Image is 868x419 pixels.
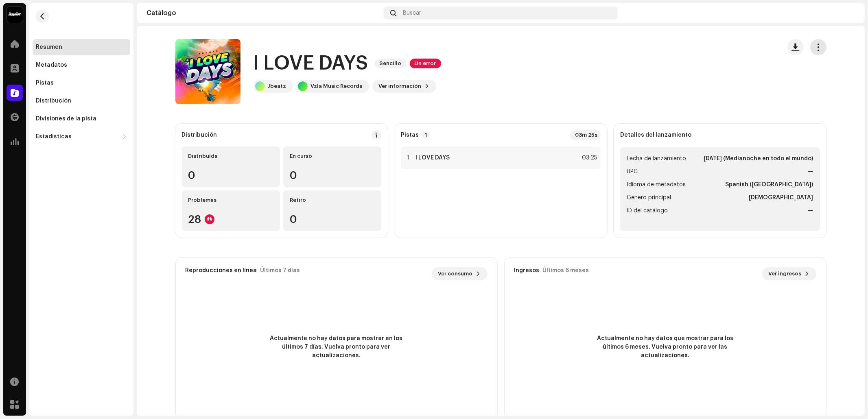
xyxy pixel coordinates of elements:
[808,167,813,177] strong: —
[620,132,691,138] strong: Detalles del lanzamiento
[260,267,300,274] div: Últimos 7 días
[579,153,597,163] div: 03:25
[254,50,368,76] h1: I LOVE DAYS
[543,267,589,274] div: Últimos 6 meses
[438,266,473,282] span: Ver consumo
[188,197,273,203] div: Problemas
[808,206,813,216] strong: —
[7,7,23,23] img: 10370c6a-d0e2-4592-b8a2-38f444b0ca44
[627,193,671,203] span: Género principal
[311,83,363,89] div: Vzla Music Records
[263,334,410,360] span: Actualmente no hay datos para mostrar en los últimos 7 días. Vuelva pronto para ver actualizaciones.
[769,266,802,282] span: Ver ingresos
[403,10,421,16] span: Buscar
[36,116,96,122] div: Divisiones de la pista
[415,155,450,161] strong: I LOVE DAYS
[410,59,441,68] span: Un error
[290,153,375,159] div: En curso
[188,153,273,159] div: Distribuída
[401,132,419,138] strong: Pistas
[33,129,130,145] re-m-nav-dropdown: Estadísticas
[842,7,855,20] img: 76bcae28-eab6-49a4-a372-d6a7eaa9aa6b
[627,167,638,177] span: UPC
[726,180,813,190] strong: Spanish ([GEOGRAPHIC_DATA])
[146,10,380,16] div: Catálogo
[36,80,54,86] div: Pistas
[33,39,130,55] re-m-nav-item: Resumen
[762,267,816,280] button: Ver ingresos
[36,44,62,50] div: Resumen
[290,197,375,203] div: Retiro
[627,180,686,190] span: Idioma de metadatos
[422,131,429,139] p-badge: 1
[182,132,217,138] div: Distribución
[514,267,540,274] div: Ingresos
[372,80,436,93] button: Ver información
[379,78,422,94] span: Ver información
[33,111,130,127] re-m-nav-item: Divisiones de la pista
[749,193,813,203] strong: [DEMOGRAPHIC_DATA]
[36,133,72,140] div: Estadísticas
[704,154,813,164] strong: [DATE] (Medianoche en todo el mundo)
[432,267,488,280] button: Ver consumo
[33,75,130,91] re-m-nav-item: Pistas
[33,57,130,73] re-m-nav-item: Metadatos
[592,334,739,360] span: Actualmente no hay datos que mostrar para los últimos 6 meses. Vuelva pronto para ver las actuali...
[627,206,668,216] span: ID del catálogo
[268,83,286,89] div: Jbeatz
[186,267,257,274] div: Reproducciones en línea
[627,154,686,164] span: Fecha de lanzamiento
[36,62,67,68] div: Metadatos
[33,93,130,109] re-m-nav-item: Distribución
[36,98,71,104] div: Distribución
[375,59,407,68] span: Sencillo
[570,130,601,140] div: 03m 25s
